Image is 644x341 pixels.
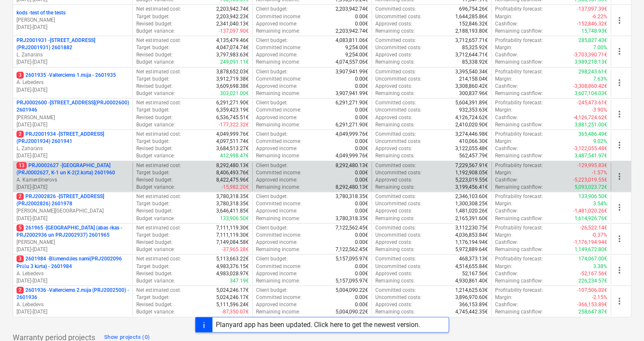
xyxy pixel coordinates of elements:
[256,44,301,51] p: Committed income :
[256,90,300,97] p: Remaining income :
[336,90,368,97] p: 3,907,941.99€
[336,224,368,232] p: 7,122,562.45€
[592,232,607,239] p: -0.37%
[455,200,488,207] p: 1,300,308.25€
[216,6,249,13] p: 2,203,942.74€
[216,176,249,184] p: 8,422,475.96€
[355,176,368,184] p: 0.00€
[495,13,512,20] p: Margin :
[17,114,129,121] p: [PERSON_NAME]
[216,75,249,83] p: 3,912,719.38€
[256,37,288,44] p: Client budget :
[220,59,249,66] p: 249,091.11€
[495,184,543,191] p: Remaining cashflow :
[375,59,415,66] p: Remaining costs :
[345,51,368,59] p: 9,254.00€
[17,121,129,129] p: [DATE] - [DATE]
[614,46,625,56] span: more_vert
[17,162,129,176] p: PRJ0002627 - [GEOGRAPHIC_DATA] (PRJ0002627, K-1 un K-2(2.kārta) 2601960
[17,193,24,200] span: 2
[136,207,172,215] p: Revised budget :
[136,68,181,75] p: Net estimated cost :
[17,224,129,239] p: 261965 - [GEOGRAPHIC_DATA] (abas ēkas - PRJ2002936 un PRJ2002937) 2601965
[256,75,301,83] p: Committed income :
[614,140,625,150] span: more_vert
[592,106,607,114] p: -3.90%
[17,277,129,285] p: [DATE] - [DATE]
[495,114,518,121] p: Cashflow :
[462,59,488,66] p: 85,338.92€
[495,138,512,145] p: Margin :
[375,99,416,106] p: Committed costs :
[495,75,512,83] p: Margin :
[455,224,488,232] p: 3,112,230.75€
[375,138,421,145] p: Uncommitted costs :
[455,184,488,191] p: 3,199,456.41€
[256,193,288,200] p: Client budget :
[17,193,129,222] div: 2PRJ2002826 -[STREET_ADDRESS] (PRJ2002826) 2601978[PERSON_NAME][GEOGRAPHIC_DATA][DATE]-[DATE]
[495,193,543,200] p: Profitability forecast :
[336,215,368,222] p: 3,780,318.35€
[17,131,24,137] span: 2
[256,99,288,106] p: Client budget :
[355,145,368,152] p: 0.00€
[216,162,249,169] p: 8,292,480.13€
[459,6,488,13] p: 696,754.26€
[577,162,607,169] p: -129,995.83€
[455,68,488,75] p: 3,395,540.34€
[17,99,129,129] div: PRJ0002600 -[STREET_ADDRESS](PRJ0002600) 2601946[PERSON_NAME][DATE]-[DATE]
[495,145,518,152] p: Cashflow :
[375,20,412,28] p: Approved costs :
[578,131,607,138] p: 365,486.49€
[136,75,169,83] p: Target budget :
[573,207,607,215] p: -1,481,020.26€
[455,169,488,176] p: 1,192,908.05€
[256,200,301,207] p: Committed income :
[495,20,518,28] p: Cashflow :
[375,106,421,114] p: Uncommitted costs :
[17,255,24,262] span: 3
[336,99,368,106] p: 6,291,271.90€
[17,246,129,253] p: [DATE] - [DATE]
[216,131,249,138] p: 4,049,999.76€
[17,270,129,277] p: A. Lebedevs
[216,138,249,145] p: 4,097,511.74€
[216,169,249,176] p: 8,406,493.76€
[17,152,129,159] p: [DATE] - [DATE]
[614,265,625,275] span: more_vert
[355,20,368,28] p: 0.00€
[17,184,129,191] p: [DATE] - [DATE]
[455,176,488,184] p: 5,223,019.55€
[495,6,543,13] p: Profitability forecast :
[17,207,129,215] p: [PERSON_NAME][GEOGRAPHIC_DATA]
[462,44,488,51] p: 85,325.92€
[336,6,368,13] p: 2,203,942.74€
[355,13,368,20] p: 0.00€
[614,109,625,119] span: more_vert
[17,72,24,78] span: 3
[355,75,368,83] p: 0.00€
[136,152,174,159] p: Budget variance :
[256,138,301,145] p: Committed income :
[375,145,412,152] p: Approved costs :
[495,44,512,51] p: Margin :
[578,68,607,75] p: 298,243.61€
[575,152,607,159] p: 3,487,541.97€
[136,90,174,97] p: Budget variance :
[355,106,368,114] p: 0.00€
[136,131,181,138] p: Net estimated cost :
[17,239,129,246] p: [PERSON_NAME]
[495,37,543,44] p: Profitability forecast :
[375,114,412,121] p: Approved costs :
[220,90,249,97] p: 303,021.00€
[573,51,607,59] p: -3,703,390.71€
[17,162,129,191] div: 13PRJ0002627 -[GEOGRAPHIC_DATA] (PRJ0002627, K-1 un K-2(2.kārta) 2601960A. Kamerdinerovs[DATE]-[D...
[216,224,249,232] p: 7,111,119.30€
[495,131,543,138] p: Profitability forecast :
[495,232,512,239] p: Margin :
[17,99,129,114] p: PRJ0002600 - [STREET_ADDRESS](PRJ0002600) 2601946
[17,308,129,316] p: [DATE] - [DATE]
[375,152,415,159] p: Remaining costs :
[136,138,169,145] p: Target budget :
[375,184,415,191] p: Remaining costs :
